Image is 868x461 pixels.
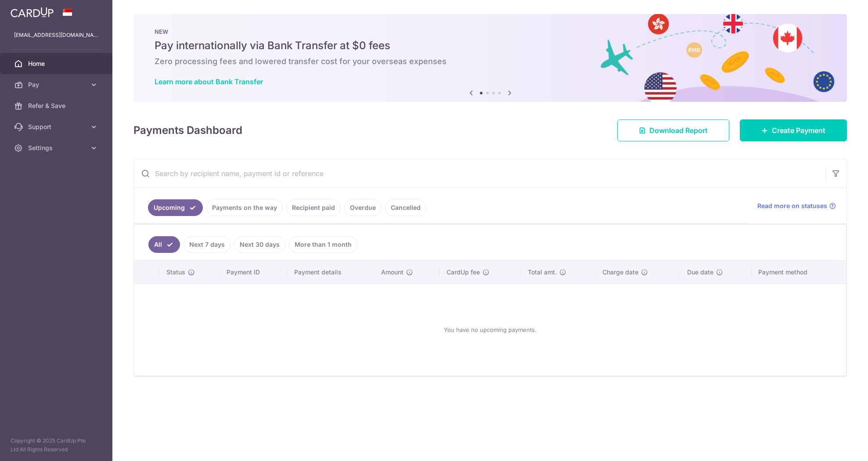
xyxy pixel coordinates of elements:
[28,80,86,89] span: Pay
[155,56,826,67] h6: Zero processing fees and lowered transfer cost for your overseas expenses
[184,236,231,253] a: Next 7 days
[286,199,341,216] a: Recipient paid
[155,28,826,35] p: NEW
[28,59,86,68] span: Home
[344,199,382,216] a: Overdue
[220,261,287,284] th: Payment ID
[28,122,86,131] span: Support
[206,199,283,216] a: Payments on the way
[28,144,86,152] span: Settings
[602,268,638,277] span: Charge date
[14,31,98,40] p: [EMAIL_ADDRESS][DOMAIN_NAME]
[155,39,826,53] h5: Pay internationally via Bank Transfer at $0 fees
[133,14,847,102] img: Bank transfer banner
[134,159,825,187] input: Search by recipient name, payment id or reference
[155,77,263,86] a: Learn more about Bank Transfer
[757,202,836,210] a: Read more on statuses
[617,119,729,141] a: Download Report
[166,268,185,277] span: Status
[148,236,180,253] a: All
[740,119,847,141] a: Create Payment
[145,291,836,368] div: You have no upcoming payments.
[687,268,713,277] span: Due date
[148,199,203,216] a: Upcoming
[11,7,54,18] img: CardUp
[447,268,480,277] span: CardUp fee
[649,125,708,136] span: Download Report
[381,268,403,277] span: Amount
[528,268,557,277] span: Total amt.
[385,199,426,216] a: Cancelled
[757,202,827,210] span: Read more on statuses
[289,236,357,253] a: More than 1 month
[751,261,846,284] th: Payment method
[772,125,825,136] span: Create Payment
[28,101,86,110] span: Refer & Save
[234,236,285,253] a: Next 30 days
[287,261,375,284] th: Payment details
[133,122,242,138] h4: Payments Dashboard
